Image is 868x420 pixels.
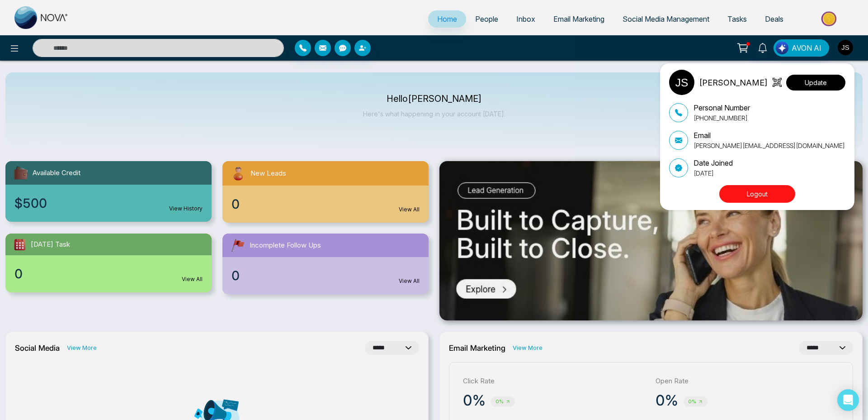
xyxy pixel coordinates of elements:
p: [PHONE_NUMBER] [693,113,750,123]
button: Update [786,75,845,91]
p: Date Joined [693,157,733,168]
p: [PERSON_NAME] [699,76,768,89]
p: Email [693,130,845,141]
div: Open Intercom Messenger [837,389,859,411]
button: Logout [719,185,795,203]
p: [PERSON_NAME][EMAIL_ADDRESS][DOMAIN_NAME] [693,141,845,150]
p: Personal Number [693,102,750,113]
p: [DATE] [693,168,733,178]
